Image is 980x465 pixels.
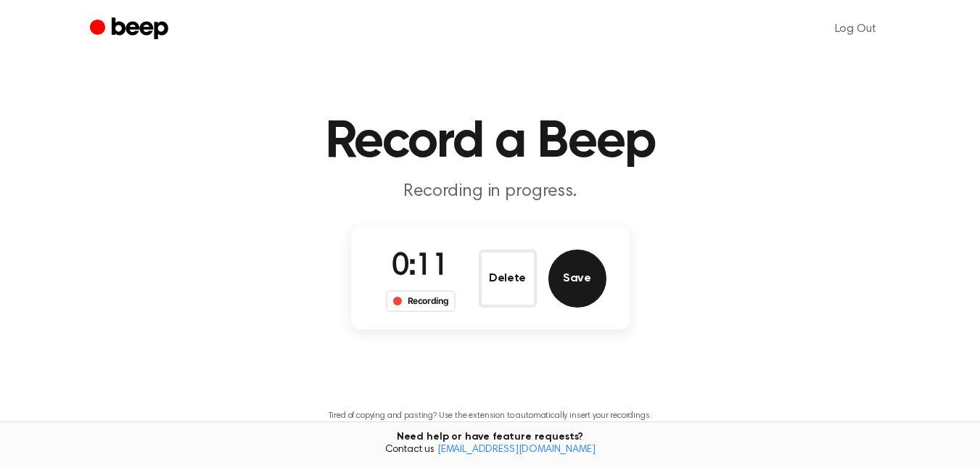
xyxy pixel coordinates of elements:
[392,252,450,282] span: 0:11
[548,250,606,308] button: Save Audio Record
[90,15,172,44] a: Beep
[212,180,769,204] p: Recording in progress.
[9,444,971,457] span: Contact us
[437,445,596,455] a: [EMAIL_ADDRESS][DOMAIN_NAME]
[119,116,862,168] h1: Record a Beep
[329,411,652,421] p: Tired of copying and pasting? Use the extension to automatically insert your recordings.
[386,290,456,312] div: Recording
[479,250,537,308] button: Delete Audio Record
[820,12,891,46] a: Log Out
